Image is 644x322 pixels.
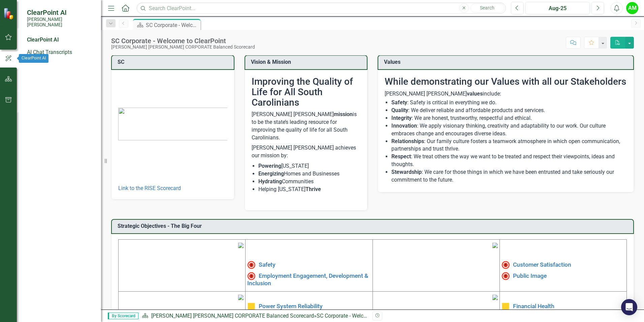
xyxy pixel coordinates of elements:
[513,272,547,279] a: Public Image
[258,186,361,193] li: Helping [US_STATE]
[258,170,361,178] li: Homes and Businesses
[252,143,361,161] p: [PERSON_NAME] [PERSON_NAME] achieves our mission by:
[27,17,94,28] small: [PERSON_NAME] [PERSON_NAME]
[258,163,281,169] strong: Powering
[334,111,353,117] strong: mission
[391,123,417,129] strong: Innovation
[391,138,627,153] li: : Our family culture fosters a teamwork atmosphere in which open communication, partnerships and ...
[513,261,571,268] a: Customer Satisfaction
[238,295,244,300] img: mceclip3%20v3.png
[391,99,407,106] strong: Safety
[385,90,627,98] p: [PERSON_NAME] [PERSON_NAME] include:
[259,303,323,310] a: Power System Reliability
[471,3,504,13] button: Search
[19,54,49,63] div: ClearPoint AI
[247,272,368,286] a: Employment Engagement, Development & Inclusion
[252,111,361,143] p: [PERSON_NAME] [PERSON_NAME] is to be the state’s leading resource for improving the quality of li...
[502,302,510,311] img: Caution
[251,59,364,65] h3: Vision & Mission
[27,36,94,44] div: ClearPoint AI
[247,272,255,280] img: Not Meeting Target
[151,313,314,319] a: [PERSON_NAME] [PERSON_NAME] CORPORATE Balanced Scorecard
[247,261,255,269] img: High Alert
[252,77,361,108] h2: Improving the Quality of Life for All South Carolinians
[238,243,244,248] img: mceclip1%20v4.png
[513,303,554,310] a: Financial Health
[384,59,630,65] h3: Values
[146,21,199,29] div: SC Corporate - Welcome to ClearPoint
[3,8,15,20] img: ClearPoint Strategy
[391,168,627,184] li: : We care for those things in which we have been entrusted and take seriously our commitment to t...
[626,2,638,14] button: AM
[108,313,138,319] span: By Scorecard
[525,2,590,14] button: Aug-25
[317,313,406,319] div: SC Corporate - Welcome to ClearPoint
[391,138,424,144] strong: Relationships
[118,59,230,65] h3: SC
[391,115,412,121] strong: Integrity
[259,261,276,268] a: Safety
[621,299,637,315] div: Open Intercom Messenger
[480,5,494,10] span: Search
[136,2,506,14] input: Search ClearPoint...
[528,4,587,12] div: Aug-25
[391,122,627,138] li: : We apply visionary thinking, creativity and adaptability to our work. Our culture embraces chan...
[27,8,94,17] span: ClearPoint AI
[391,99,627,107] li: : Safety is critical in everything we do.
[27,49,94,56] a: AI Chat Transcripts
[467,90,483,97] strong: values
[502,272,510,280] img: Not Meeting Target
[247,302,255,311] img: Caution
[111,45,255,50] div: [PERSON_NAME] [PERSON_NAME] CORPORATE Balanced Scorecard
[391,107,408,113] strong: Quality
[258,170,284,177] strong: Energizing
[305,186,321,192] strong: Thrive
[492,295,498,300] img: mceclip4.png
[492,243,498,248] img: mceclip2%20v3.png
[118,185,181,191] a: Link to the RISE Scorecard
[258,178,282,185] strong: Hydrating
[258,162,361,170] li: [US_STATE]
[111,37,255,45] div: SC Corporate - Welcome to ClearPoint
[385,77,627,87] h2: While demonstrating our Values with all our Stakeholders
[391,114,627,122] li: : We are honest, trustworthy, respectful and ethical.
[502,261,510,269] img: High Alert
[391,107,627,114] li: : We deliver reliable and affordable products and services.
[391,169,422,175] strong: Stewardship
[391,153,411,160] strong: Respect
[258,178,361,186] li: Communities
[142,312,367,320] div: »
[118,223,630,229] h3: Strategic Objectives - The Big Four
[391,153,627,168] li: : We treat others the way we want to be treated and respect their viewpoints, ideas and thoughts.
